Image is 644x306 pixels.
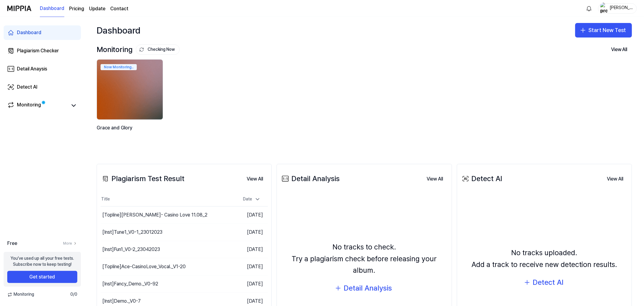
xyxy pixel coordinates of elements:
button: View All [606,44,632,56]
div: Date [241,194,263,204]
button: Checking Now [136,44,180,55]
button: View All [602,173,628,185]
span: Free [7,240,17,247]
button: View All [242,173,268,185]
div: Plagiarism Test Result [101,173,184,184]
div: Dashboard [17,29,41,36]
a: Plagiarism Checker [4,44,81,58]
div: Grace and Glory [97,124,164,139]
a: View All [602,172,628,185]
a: Detect AI [4,80,81,94]
a: Now Monitoring..backgroundIamgeGrace and Glory [97,59,164,146]
img: 알림 [585,5,593,12]
div: Plagiarism Checker [17,47,59,54]
a: View All [242,172,268,185]
div: [Inst] Demo._V0-7 [102,298,141,305]
td: [DATE] [226,207,268,224]
a: Detail Anaysis [4,62,81,76]
a: Dashboard [40,0,64,17]
th: Title [101,192,226,207]
div: No tracks uploaded. Add a track to receive new detection results. [472,247,617,270]
div: No tracks to check. Try a plagiarism check before releasing your album. [280,241,448,276]
a: Update [89,5,105,12]
td: [DATE] [226,241,268,258]
a: Monitoring [7,101,68,110]
div: Now Monitoring.. [101,64,137,70]
div: Detect AI [17,83,37,91]
div: [Inst] Tune1_V0-1_23012023 [102,229,162,236]
div: You’ve used up all your free tests. Subscribe now to keep testing! [11,256,74,267]
button: Detail Analysis [330,281,398,295]
div: Detail Anaysis [17,65,47,73]
button: Start New Test [575,23,632,37]
div: [Inst] Fancy_Demo._V0-92 [102,280,158,288]
img: profile [600,2,607,15]
a: Dashboard [4,25,81,40]
span: 0 / 0 [70,291,77,298]
div: [Inst] Fun1_V0-2_23042023 [102,246,160,253]
button: profile[PERSON_NAME] [598,3,637,14]
button: Get started [7,271,77,283]
a: View All [422,172,448,185]
div: Monitoring [17,101,41,110]
div: Dashboard [97,23,140,37]
button: Detect AI [519,275,569,290]
div: Detail Analysis [280,173,340,184]
a: Contact [110,5,128,12]
button: View All [422,173,448,185]
div: Detect AI [533,277,563,288]
div: Detect AI [461,173,502,184]
td: [DATE] [226,275,268,293]
a: Pricing [69,5,84,12]
span: Monitoring [7,291,34,298]
td: [DATE] [226,224,268,241]
div: Detail Analysis [344,282,392,294]
div: [Topline] [PERSON_NAME]- Casino Love 11.08_2 [102,211,207,219]
td: [DATE] [226,258,268,275]
div: [Topline] Ace-CasinoLove_Vocal._V1-20 [102,263,186,270]
div: Monitoring [97,44,180,55]
img: backgroundIamge [97,60,163,119]
div: [PERSON_NAME] [609,5,633,11]
a: More [63,241,77,246]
